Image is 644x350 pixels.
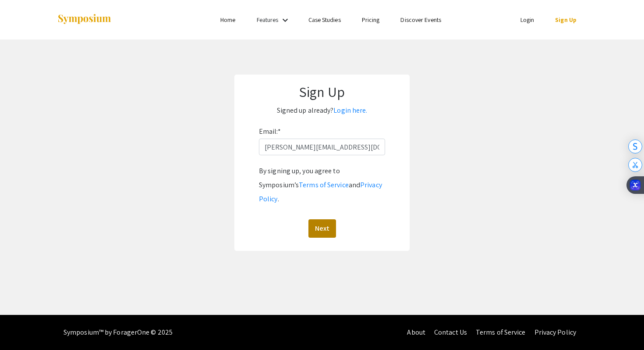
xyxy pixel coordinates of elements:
a: Case Studies [308,16,341,24]
img: Symposium by ForagerOne [57,14,112,25]
mat-icon: Expand Features list [280,15,290,25]
a: Home [220,16,235,24]
a: Discover Events [400,16,441,24]
a: Contact Us [434,328,467,337]
div: Symposium™ by ForagerOne © 2025 [64,315,173,350]
div: By signing up, you agree to Symposium’s and . [259,164,385,206]
a: Terms of Service [299,180,349,189]
button: Next [308,219,336,238]
a: Pricing [362,16,380,24]
p: Signed up already? [243,104,401,118]
a: Privacy Policy [259,180,382,204]
iframe: Chat [7,311,37,343]
label: Email: [259,125,281,139]
h1: Sign Up [243,83,401,100]
a: Sign Up [555,16,577,24]
a: Features [257,16,279,24]
a: Login here. [333,106,367,115]
a: Login [520,16,534,24]
a: About [407,328,425,337]
a: Privacy Policy [534,328,576,337]
a: Terms of Service [476,328,526,337]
